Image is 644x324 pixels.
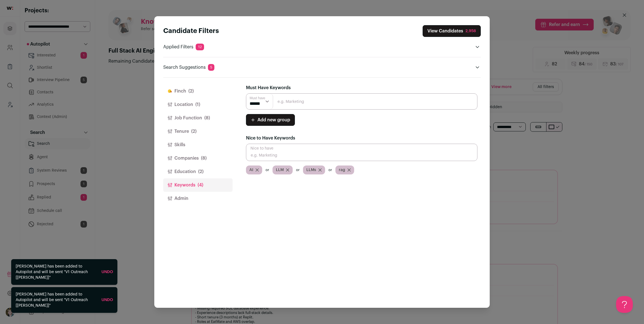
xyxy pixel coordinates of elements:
span: (4) [198,182,203,188]
button: Job Function(8) [163,111,233,125]
span: (1) [195,101,200,108]
strong: Candidate Filters [163,28,219,34]
span: AI [249,167,253,173]
button: Location(1) [163,98,233,111]
button: Finch(2) [163,84,233,98]
button: Companies(8) [163,152,233,165]
span: 12 [196,44,204,50]
span: Add new group [257,117,290,123]
div: 2,958 [465,28,476,34]
p: Search Suggestions [163,64,214,71]
button: Tenure(2) [163,125,233,138]
span: Nice to Have Keywords [246,136,295,140]
button: Add new group [246,114,295,126]
span: (2) [198,168,203,175]
span: (8) [204,115,210,121]
span: rag [339,167,345,173]
span: LLMs [306,167,316,173]
button: Close search preferences [423,25,481,37]
input: e.g. Marketing [246,144,477,161]
a: Undo [101,298,113,302]
p: Applied Filters [163,44,204,50]
button: Education(2) [163,165,233,178]
span: (8) [201,155,207,162]
div: [PERSON_NAME] has been added to Autopilot and will be sent "V1 Outreach [[PERSON_NAME]]" [16,292,97,308]
button: Admin [163,192,233,205]
button: Skills [163,138,233,152]
label: Must Have Keywords [246,84,291,91]
div: [PERSON_NAME] has been added to Autopilot and will be sent "V1 Outreach [[PERSON_NAME]]" [16,264,97,280]
input: e.g. Marketing [246,93,477,110]
iframe: Toggle Customer Support [616,296,633,313]
button: Keywords(4) [163,178,233,192]
button: Open applied filters [474,44,481,50]
a: Undo [101,270,113,274]
span: (2) [188,88,194,94]
span: LLM [276,167,284,173]
span: (2) [191,128,196,135]
span: 5 [208,64,214,71]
